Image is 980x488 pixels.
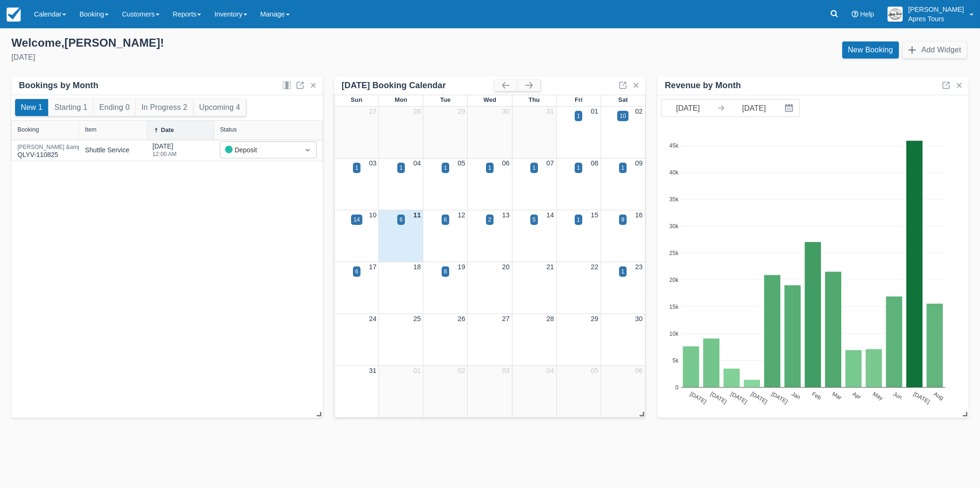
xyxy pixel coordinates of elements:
[458,315,465,323] a: 26
[577,164,580,172] div: 1
[577,112,580,120] div: 1
[488,215,492,224] div: 2
[780,99,799,116] button: Interact with the calendar and add the check-in date for your trip.
[355,164,359,172] div: 1
[635,367,643,374] a: 06
[136,99,193,116] button: In Progress 2
[444,267,447,276] div: 8
[17,148,155,152] a: [PERSON_NAME] &amp; [PERSON_NAME] WeddingQLYV-110825
[19,80,99,91] div: Bookings by Month
[852,11,858,17] i: Help
[908,5,964,14] p: [PERSON_NAME]
[351,96,362,103] span: Sun
[458,367,465,374] a: 02
[618,96,628,103] span: Sat
[458,108,465,115] a: 29
[635,159,643,167] a: 09
[502,211,510,219] a: 13
[413,108,421,115] a: 28
[621,164,625,172] div: 1
[533,164,536,172] div: 1
[908,14,964,24] p: Apres Tours
[93,99,135,116] button: Ending 0
[369,367,377,374] a: 31
[440,96,451,103] span: Tue
[635,108,643,115] a: 02
[903,41,967,58] button: Add Widget
[662,99,714,116] input: Start Date
[353,215,360,224] div: 14
[620,112,626,120] div: 10
[635,263,643,271] a: 23
[400,164,403,172] div: 1
[502,159,510,167] a: 06
[413,315,421,323] a: 25
[546,263,554,271] a: 21
[444,215,447,224] div: 6
[842,41,899,58] a: New Booking
[369,315,377,323] a: 24
[621,215,625,224] div: 9
[17,144,155,150] div: [PERSON_NAME] &amp; [PERSON_NAME] Wedding
[369,263,377,271] a: 17
[369,159,377,167] a: 03
[152,151,176,157] div: 12:00 AM
[502,263,510,271] a: 20
[303,145,312,155] span: Dropdown icon
[502,315,510,323] a: 27
[635,315,643,323] a: 30
[546,211,554,219] a: 14
[193,99,246,116] button: Upcoming 4
[152,141,176,163] div: [DATE]
[665,80,741,91] div: Revenue by Month
[17,126,39,133] div: Booking
[413,367,421,374] a: 01
[635,211,643,219] a: 16
[546,108,554,115] a: 31
[15,99,48,116] button: New 1
[342,80,494,91] div: [DATE] Booking Calendar
[860,10,874,18] span: Help
[483,96,496,103] span: Wed
[533,215,536,224] div: 5
[546,315,554,323] a: 28
[400,215,403,224] div: 6
[577,215,580,224] div: 1
[621,267,625,276] div: 1
[888,7,903,22] img: A1
[85,145,129,155] div: Shuttle Service
[85,126,97,133] div: Item
[458,263,465,271] a: 19
[488,164,492,172] div: 1
[369,211,377,219] a: 10
[458,211,465,219] a: 12
[728,99,780,116] input: End Date
[265,60,310,76] div: Edit columns
[7,8,21,22] img: checkfront-main-nav-mini-logo.png
[413,159,421,167] a: 04
[546,367,554,374] a: 04
[546,159,554,167] a: 07
[591,315,598,323] a: 29
[413,263,421,271] a: 18
[575,96,583,103] span: Fri
[413,211,421,219] a: 11
[502,367,510,374] a: 03
[394,96,407,103] span: Mon
[269,60,331,76] div: Bookings by Month
[502,108,510,115] a: 30
[11,36,483,50] div: Welcome , [PERSON_NAME] !
[591,108,598,115] a: 01
[591,159,598,167] a: 08
[591,367,598,374] a: 05
[444,164,447,172] div: 1
[17,144,155,160] div: QLYV-110825
[225,145,294,155] div: Deposit
[220,126,237,133] div: Status
[355,267,359,276] div: 6
[369,108,377,115] a: 27
[528,96,540,103] span: Thu
[161,127,174,133] div: Date
[458,159,465,167] a: 05
[11,52,483,63] div: [DATE]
